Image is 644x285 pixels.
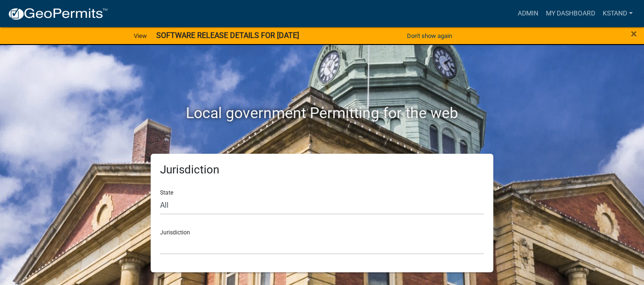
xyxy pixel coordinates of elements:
button: Close [631,28,637,39]
span: × [631,27,637,40]
a: kstand [599,5,636,22]
h2: Local government Permitting for the web [61,104,583,122]
strong: SOFTWARE RELEASE DETAILS FOR [DATE] [156,31,299,40]
a: Admin [514,5,542,22]
a: My Dashboard [542,5,599,22]
button: Don't show again [403,28,456,44]
h5: Jurisdiction [160,163,484,177]
a: View [130,28,151,44]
